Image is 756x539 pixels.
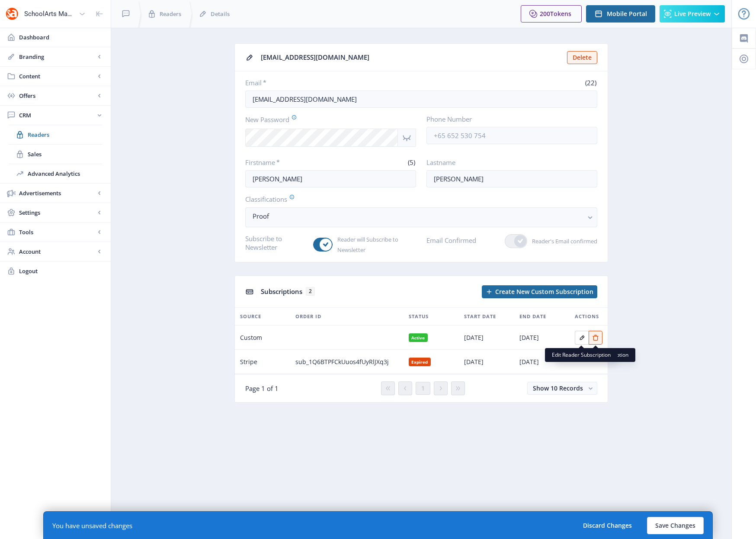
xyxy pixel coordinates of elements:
[409,358,431,366] nb-badge: Expired
[521,5,582,23] button: 200Tokens
[19,33,104,42] span: Dashboard
[464,311,496,322] span: Start Date
[398,129,416,147] nb-icon: Show password
[19,228,95,236] span: Tools
[519,357,539,367] span: [DATE]
[527,236,597,246] span: Reader's Email confirmed
[575,517,640,534] button: Discard Changes
[245,234,306,252] label: Subscribe to Newsletter
[477,285,597,298] a: New page
[19,72,95,81] span: Content
[9,125,102,144] a: Readers
[421,385,425,392] span: 1
[584,78,597,87] span: (22)
[426,115,590,123] label: Phone Number
[211,10,230,18] span: Details
[28,169,102,178] span: Advanced Analytics
[586,5,655,23] button: Mobile Portal
[464,357,484,367] span: [DATE]
[519,332,539,343] span: [DATE]
[245,90,597,108] input: Enter reader’s email
[261,51,562,64] div: [EMAIL_ADDRESS][DOMAIN_NAME]
[245,170,416,187] input: Enter reader’s firstname
[426,170,597,187] input: Enter reader’s lastname
[9,164,102,183] a: Advanced Analytics
[426,158,590,167] label: Lastname
[589,332,602,341] a: Edit page
[160,10,181,18] span: Readers
[19,247,95,256] span: Account
[19,111,95,119] span: CRM
[660,5,725,23] button: Live Preview
[426,234,476,246] label: Email Confirmed
[52,521,132,530] div: You have unsaved changes
[552,352,611,358] span: Edit Reader Subscription
[464,332,484,343] span: [DATE]
[306,287,315,296] span: 2
[24,4,75,23] div: SchoolArts Magazine
[295,311,321,322] span: Order ID
[240,332,262,343] span: Custom
[19,267,104,275] span: Logout
[245,207,597,227] button: Proof
[19,91,95,100] span: Offers
[245,194,590,204] label: Classifications
[482,285,597,298] button: Create New Custom Subscription
[19,189,95,197] span: Advertisements
[575,332,589,341] a: Edit page
[495,288,593,295] span: Create New Custom Subscription
[5,7,19,21] img: properties.app_icon.png
[409,333,428,342] nb-badge: Active
[533,384,583,392] span: Show 10 Records
[426,127,597,144] input: +65 652 530 754
[28,150,102,158] span: Sales
[240,357,257,367] span: Stripe
[647,517,704,534] button: Save Changes
[28,130,102,139] span: Readers
[295,357,389,367] span: sub_1Q6BTPFCkUuos4fUyRlJXq3j
[409,311,429,322] span: Status
[245,78,418,87] label: Email
[407,158,416,167] span: (5)
[245,115,409,124] label: New Password
[245,384,279,393] span: Page 1 of 1
[19,208,95,217] span: Settings
[261,287,302,296] span: Subscriptions
[550,10,571,18] span: Tokens
[333,234,416,255] span: Reader will Subscribe to Newsletter
[416,382,430,395] button: 1
[253,211,583,221] nb-select-label: Proof
[527,382,597,395] button: Show 10 Records
[240,311,261,322] span: Source
[575,311,599,322] span: Actions
[519,311,546,322] span: End Date
[567,51,597,64] button: Delete
[674,10,711,17] span: Live Preview
[9,145,102,164] a: Sales
[245,158,327,167] label: Firstname
[19,52,95,61] span: Branding
[234,275,608,403] app-collection-view: Subscriptions
[607,10,647,17] span: Mobile Portal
